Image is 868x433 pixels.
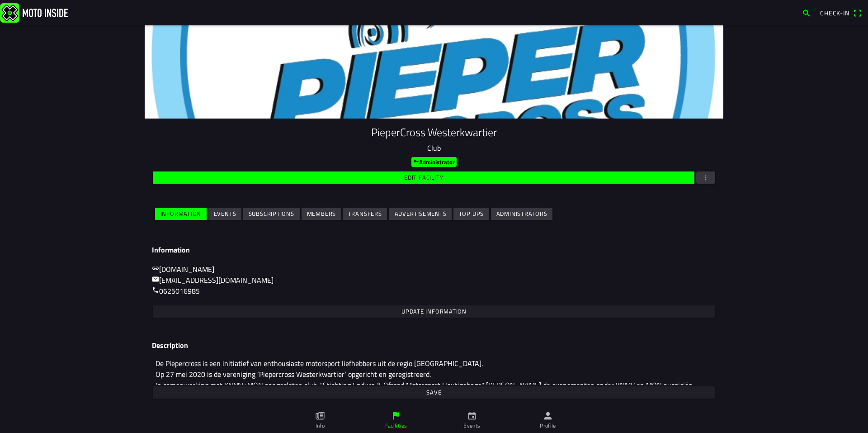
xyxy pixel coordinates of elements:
ion-icon: paper [315,411,325,421]
ion-button: Information [155,208,207,220]
h3: Description [152,341,716,350]
ion-button: Members [302,208,341,220]
ion-badge: Administrator [411,157,457,167]
ion-icon: calendar [467,411,477,421]
a: mail[EMAIL_ADDRESS][DOMAIN_NAME] [152,275,274,285]
span: Check-in [820,8,849,18]
ion-label: Facilities [385,422,407,430]
ion-button: Subscriptions [243,208,300,220]
a: link[DOMAIN_NAME] [152,264,214,275]
ion-button: Update information [153,305,715,318]
h1: PieperCross Westerkwartier [152,126,716,139]
ion-icon: call [152,286,159,294]
ion-icon: key [413,158,419,164]
ion-button: Events [208,208,241,220]
ion-icon: mail [152,276,159,283]
ion-label: Events [463,422,480,430]
a: call0625016985 [152,285,200,296]
ion-button: Transfers [343,208,387,220]
h3: Information [152,246,716,254]
ion-label: Profile [540,422,556,430]
a: search [797,5,816,20]
ion-icon: person [543,411,553,421]
textarea: De Piepercross is een initiatief van enthousiaste motorsport liefhebbers uit de regio [GEOGRAPHIC... [152,353,716,385]
ion-label: Info [316,422,325,430]
p: Club [152,143,716,153]
ion-button: Advertisements [389,208,452,220]
ion-button: Administrators [491,208,552,220]
a: Check-inqr scanner [816,5,866,20]
ion-icon: flag [391,411,401,421]
ion-button: Save [153,386,715,399]
ion-icon: link [152,265,159,272]
ion-button: Top ups [453,208,489,220]
ion-button: Edit facility [153,171,694,184]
